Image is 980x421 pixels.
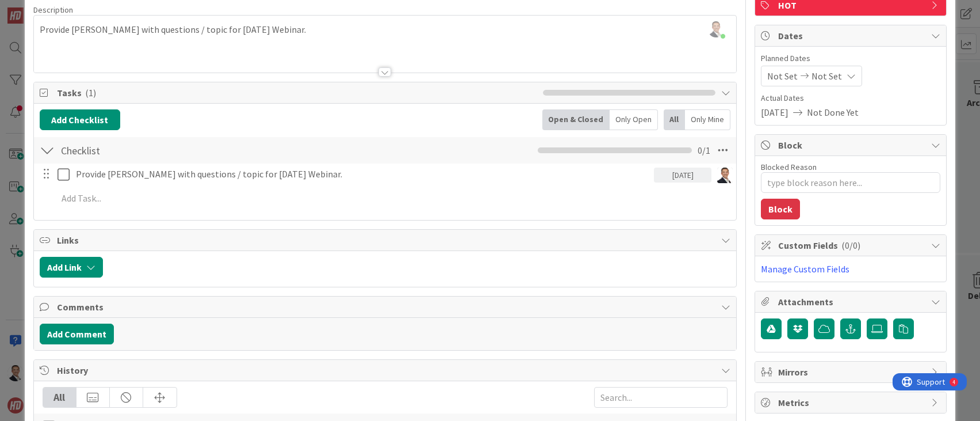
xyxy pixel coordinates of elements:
span: Comments [57,300,716,314]
span: Metrics [778,396,925,409]
span: Mirrors [778,365,925,379]
span: Support [24,2,52,16]
div: Only Mine [685,109,730,130]
span: Tasks [57,86,538,100]
span: Not Set [811,69,842,83]
span: Not Set [767,69,798,83]
span: History [57,363,716,377]
button: Add Checklist [40,109,120,130]
span: [DATE] [761,105,788,119]
button: Add Comment [40,324,114,344]
span: ( 1 ) [85,87,96,98]
p: Provide [PERSON_NAME] with questions / topic for [DATE] Webinar. [76,168,649,181]
img: UCWZD98YtWJuY0ewth2JkLzM7ZIabXpM.png [708,21,724,37]
div: 4 [60,5,63,14]
div: Only Open [610,109,658,130]
div: [DATE] [654,168,711,183]
span: Attachments [778,295,925,309]
div: Open & Closed [542,109,610,130]
button: Block [761,199,800,219]
label: Blocked Reason [761,162,817,172]
img: SL [717,168,733,183]
div: All [664,109,685,130]
a: Manage Custom Fields [761,263,849,275]
span: Not Done Yet [807,105,859,119]
span: 0 / 1 [698,143,710,157]
div: All [43,388,76,407]
span: Dates [778,29,925,43]
input: Search... [594,387,728,408]
span: Links [57,233,716,247]
span: Description [33,5,73,15]
span: ( 0/0 ) [841,240,860,251]
span: Custom Fields [778,238,925,252]
button: Add Link [40,257,103,278]
p: Provide [PERSON_NAME] with questions / topic for [DATE] Webinar. [40,23,731,36]
span: Block [778,138,925,152]
span: Planned Dates [761,52,940,65]
input: Add Checklist... [57,140,316,161]
span: Actual Dates [761,92,940,104]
